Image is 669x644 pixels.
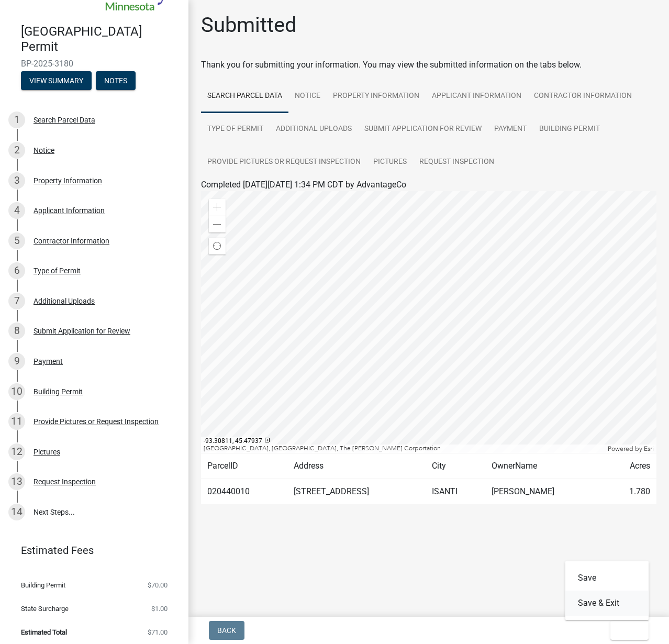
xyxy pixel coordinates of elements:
[34,177,102,184] div: Property Information
[21,582,65,589] span: Building Permit
[148,629,168,636] span: $71.00
[21,605,69,612] span: State Surcharge
[8,232,25,249] div: 5
[413,146,500,179] a: Request Inspection
[644,445,654,452] a: Esri
[34,418,159,425] div: Provide Pictures or Request Inspection
[610,621,649,640] button: Exit
[34,267,81,274] div: Type of Permit
[217,626,236,635] span: Back
[21,71,92,90] button: View Summary
[358,113,488,146] a: Submit Application for Review
[201,445,605,453] div: [GEOGRAPHIC_DATA], [GEOGRAPHIC_DATA], The [PERSON_NAME] Corportation
[485,453,604,479] td: OwnerName
[605,445,656,453] div: Powered by
[8,473,25,490] div: 13
[270,113,358,146] a: Additional Uploads
[209,238,226,254] div: Find my location
[488,113,533,146] a: Payment
[96,71,136,90] button: Notes
[34,478,96,485] div: Request Inspection
[201,13,297,38] h1: Submitted
[34,297,95,305] div: Additional Uploads
[201,479,287,505] td: 020440010
[21,59,168,69] span: BP-2025-3180
[201,80,288,113] a: Search Parcel Data
[201,113,270,146] a: Type of Permit
[21,24,180,54] h4: [GEOGRAPHIC_DATA] Permit
[201,180,406,190] span: Completed [DATE][DATE] 1:34 PM CDT by AdvantageCo
[34,147,54,154] div: Notice
[209,621,244,640] button: Back
[8,142,25,159] div: 2
[201,453,287,479] td: ParcelID
[8,323,25,339] div: 8
[485,479,604,505] td: [PERSON_NAME]
[533,113,606,146] a: Building Permit
[288,80,327,113] a: Notice
[34,207,105,214] div: Applicant Information
[604,479,656,505] td: 1.780
[565,561,649,620] div: Exit
[34,237,109,245] div: Contractor Information
[209,199,226,216] div: Zoom in
[287,453,426,479] td: Address
[604,453,656,479] td: Acres
[367,146,413,179] a: Pictures
[8,504,25,520] div: 14
[201,59,656,71] div: Thank you for submitting your information. You may view the submitted information on the tabs below.
[426,479,486,505] td: ISANTI
[34,448,60,456] div: Pictures
[34,116,95,124] div: Search Parcel Data
[8,540,172,561] a: Estimated Fees
[8,443,25,460] div: 12
[8,202,25,219] div: 4
[8,353,25,370] div: 9
[96,77,136,85] wm-modal-confirm: Notes
[565,565,649,591] button: Save
[8,293,25,309] div: 7
[287,479,426,505] td: [STREET_ADDRESS]
[528,80,638,113] a: Contractor Information
[21,77,92,85] wm-modal-confirm: Summary
[8,383,25,400] div: 10
[8,172,25,189] div: 3
[34,358,63,365] div: Payment
[151,605,168,612] span: $1.00
[8,262,25,279] div: 6
[565,591,649,616] button: Save & Exit
[8,112,25,128] div: 1
[201,146,367,179] a: Provide Pictures or Request Inspection
[327,80,426,113] a: Property Information
[426,453,486,479] td: City
[8,413,25,430] div: 11
[148,582,168,589] span: $70.00
[21,629,67,636] span: Estimated Total
[619,626,634,635] span: Exit
[34,388,83,395] div: Building Permit
[209,216,226,232] div: Zoom out
[426,80,528,113] a: Applicant Information
[34,327,130,335] div: Submit Application for Review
